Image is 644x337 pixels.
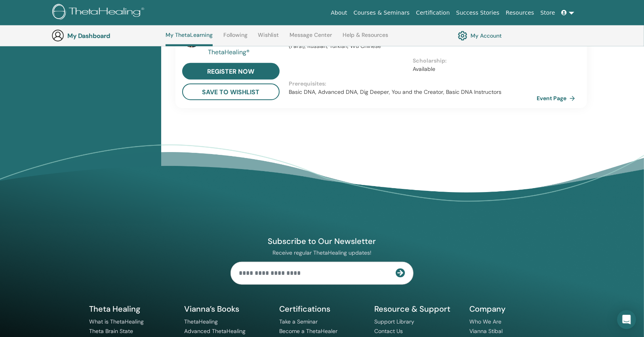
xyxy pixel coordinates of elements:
h5: Certifications [279,304,365,314]
a: Theta Brain State [89,327,133,335]
a: Following [223,32,248,44]
p: Scholarship : [413,57,532,65]
a: What is ThetaHealing [89,318,144,325]
span: register now [207,67,254,76]
div: Open Intercom Messenger [617,310,636,329]
h5: Theta Healing [89,304,175,314]
a: register now [182,63,280,80]
a: Advanced ThetaHealing [184,327,246,335]
img: logo.png [52,4,147,22]
a: My ThetaLearning [166,32,213,46]
button: save to wishlist [182,84,280,100]
h5: Resource & Support [374,304,460,314]
a: Take a Seminar [279,318,318,325]
h3: My Dashboard [67,32,147,40]
a: Wishlist [258,32,279,44]
a: Vianna Stibal [469,327,503,335]
a: Courses & Seminars [351,6,413,20]
a: My Account [458,29,502,42]
h5: Vianna’s Books [184,304,270,314]
h5: Company [469,304,555,314]
a: ThetaHealing [184,318,218,325]
p: Basic DNA, Advanced DNA, Dig Deeper, You and the Creator, Basic DNA Instructors [289,88,537,96]
a: Resources [503,6,537,20]
a: Support Library [374,318,414,325]
a: Become a ThetaHealer [279,327,337,335]
img: generic-user-icon.jpg [51,29,64,42]
a: Who We Are [469,318,501,325]
h4: Subscribe to Our Newsletter [231,236,413,246]
a: Help & Resources [343,32,388,44]
a: Success Stories [453,6,503,20]
p: Prerequisites : [289,80,537,88]
p: Available [413,65,532,73]
a: Event Page [537,92,578,104]
a: Contact Us [374,327,403,335]
a: About [328,6,350,20]
a: Certification [413,6,453,20]
p: Receive regular ThetaHealing updates! [231,249,413,256]
img: cog.svg [458,29,467,42]
a: Store [537,6,558,20]
a: Message Center [290,32,332,44]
